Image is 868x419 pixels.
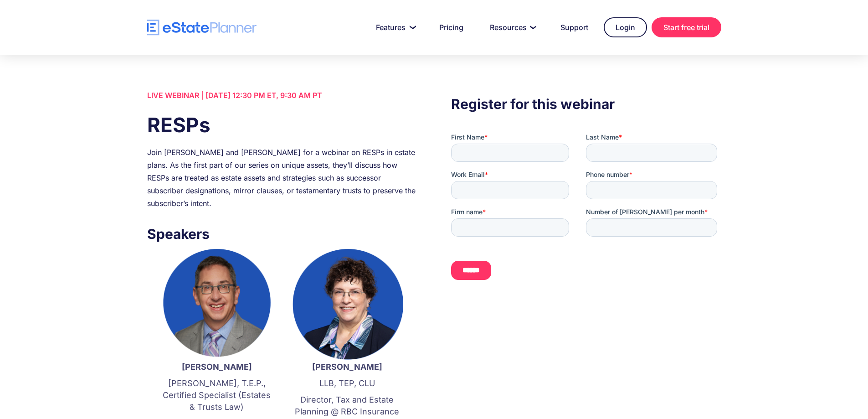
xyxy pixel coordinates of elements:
[147,223,417,244] h3: Speakers
[604,17,647,37] a: Login
[147,89,417,102] div: LIVE WEBINAR | [DATE] 12:30 PM ET, 9:30 AM PT
[451,133,721,296] iframe: Form 0
[550,18,599,36] a: Support
[147,146,417,210] div: Join [PERSON_NAME] and [PERSON_NAME] for a webinar on RESPs in estate plans. As the first part of...
[428,18,474,36] a: Pricing
[161,378,273,413] p: [PERSON_NAME], T.E.P., Certified Specialist (Estates & Trusts Law)
[291,378,403,389] p: LLB, TEP, CLU
[365,18,424,36] a: Features
[451,93,721,114] h3: Register for this webinar
[147,111,417,139] h1: RESPs
[291,394,403,418] p: Director, Tax and Estate Planning @ RBC Insurance
[182,362,252,372] strong: [PERSON_NAME]
[147,20,257,36] a: home
[652,17,721,37] a: Start free trial
[312,362,382,372] strong: [PERSON_NAME]
[479,18,545,36] a: Resources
